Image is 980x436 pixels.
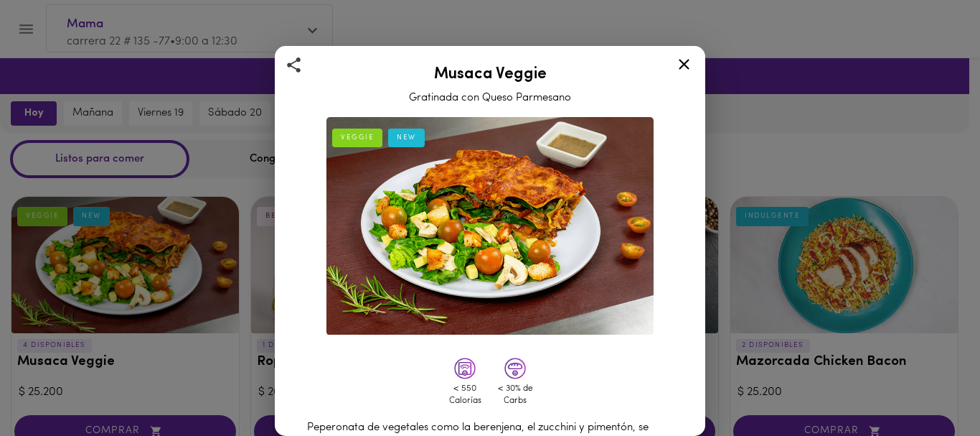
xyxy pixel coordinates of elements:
[454,358,476,379] img: lowcals.png
[293,66,687,83] h2: Musaca Veggie
[409,93,571,103] span: Gratinada con Queso Parmesano
[332,129,382,147] div: VEGGIE
[326,117,654,335] img: Musaca Veggie
[504,358,526,379] img: lowcarbs.png
[494,383,537,407] div: < 30% de Carbs
[443,383,486,407] div: < 550 Calorías
[897,353,966,422] iframe: Messagebird Livechat Widget
[388,129,425,147] div: NEW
